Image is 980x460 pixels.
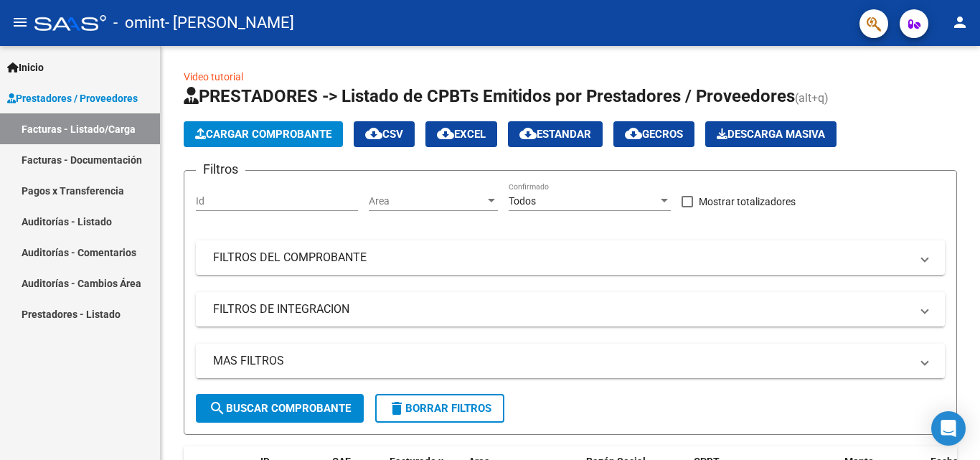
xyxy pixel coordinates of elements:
span: Estandar [519,128,591,141]
span: EXCEL [437,128,486,141]
span: Borrar Filtros [388,402,491,415]
mat-panel-title: FILTROS DEL COMPROBANTE [213,250,910,266]
mat-icon: delete [388,400,405,417]
span: Area [369,195,485,207]
mat-icon: cloud_download [519,125,537,142]
button: Cargar Comprobante [184,121,343,147]
span: (alt+q) [795,91,829,105]
button: Borrar Filtros [375,394,504,423]
mat-icon: cloud_download [437,125,454,142]
span: Inicio [7,60,44,75]
span: Descarga Masiva [717,128,825,141]
span: - [PERSON_NAME] [165,7,294,39]
span: Prestadores / Proveedores [7,90,138,106]
button: CSV [354,121,415,147]
button: Descarga Masiva [705,121,837,147]
button: Gecros [613,121,694,147]
button: Buscar Comprobante [196,394,364,423]
span: Cargar Comprobante [195,128,331,141]
div: Open Intercom Messenger [931,411,966,446]
span: Mostrar totalizadores [699,193,796,210]
mat-expansion-panel-header: MAS FILTROS [196,344,945,378]
h3: Filtros [196,159,245,179]
mat-panel-title: FILTROS DE INTEGRACION [213,301,910,317]
mat-icon: menu [11,14,29,31]
mat-expansion-panel-header: FILTROS DEL COMPROBANTE [196,240,945,275]
span: Buscar Comprobante [209,402,351,415]
a: Video tutorial [184,71,243,83]
span: PRESTADORES -> Listado de CPBTs Emitidos por Prestadores / Proveedores [184,86,795,106]
mat-expansion-panel-header: FILTROS DE INTEGRACION [196,292,945,327]
mat-icon: person [951,14,969,31]
span: CSV [365,128,403,141]
span: Todos [509,195,536,207]
span: - omint [113,7,165,39]
app-download-masive: Descarga masiva de comprobantes (adjuntos) [705,121,837,147]
mat-icon: cloud_download [625,125,642,142]
mat-icon: search [209,400,226,417]
mat-icon: cloud_download [365,125,382,142]
mat-panel-title: MAS FILTROS [213,353,910,369]
span: Gecros [625,128,683,141]
button: Estandar [508,121,603,147]
button: EXCEL [425,121,497,147]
